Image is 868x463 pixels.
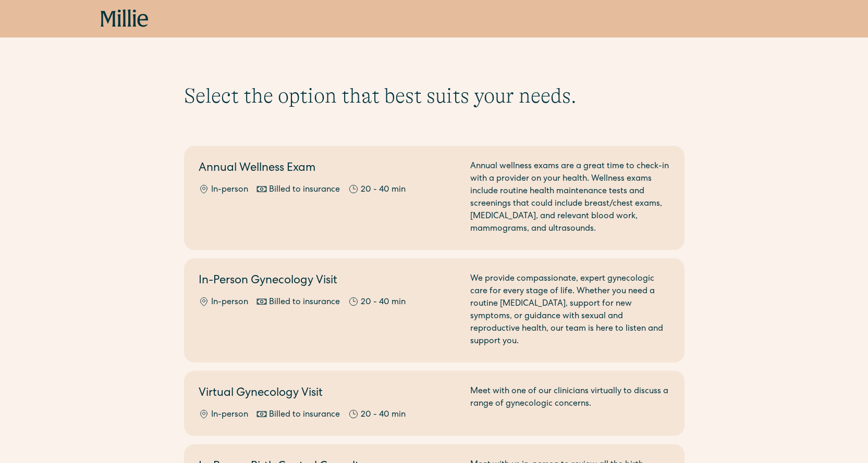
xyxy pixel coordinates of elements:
div: 20 - 40 min [361,184,406,196]
div: Billed to insurance [269,296,340,309]
a: Virtual Gynecology VisitIn-personBilled to insurance20 - 40 minMeet with one of our clinicians vi... [184,371,684,436]
div: In-person [211,184,248,196]
div: In-person [211,409,248,421]
div: 20 - 40 min [361,409,406,421]
a: In-Person Gynecology VisitIn-personBilled to insurance20 - 40 minWe provide compassionate, expert... [184,258,684,362]
div: Meet with one of our clinicians virtually to discuss a range of gynecologic concerns. [470,385,670,421]
h2: Annual Wellness Exam [199,160,458,178]
div: 20 - 40 min [361,296,406,309]
div: We provide compassionate, expert gynecologic care for every stage of life. Whether you need a rou... [470,273,670,348]
div: Annual wellness exams are a great time to check-in with a provider on your health. Wellness exams... [470,160,670,235]
a: Annual Wellness ExamIn-personBilled to insurance20 - 40 minAnnual wellness exams are a great time... [184,146,684,250]
div: Billed to insurance [269,184,340,196]
div: Billed to insurance [269,409,340,421]
div: In-person [211,296,248,309]
h2: In-Person Gynecology Visit [199,273,458,290]
h2: Virtual Gynecology Visit [199,385,458,403]
h1: Select the option that best suits your needs. [184,83,684,108]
